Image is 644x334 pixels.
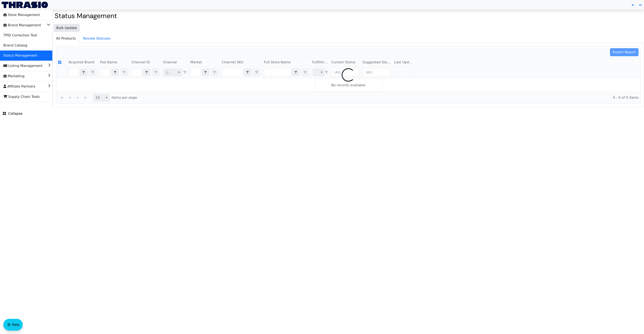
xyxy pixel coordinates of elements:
[3,22,41,29] span: Brand Management
[54,24,80,32] button: Bulk Update
[3,42,27,49] span: Brand Catalog
[3,73,25,80] span: Marketing
[3,63,42,69] span: Listing Management
[12,322,19,327] span: Help
[3,93,40,100] span: Supply Chain Tools
[56,25,77,31] span: Bulk Update
[3,52,37,59] span: Status Management
[53,34,79,43] span: All Products
[2,2,48,8] img: Thrasio Logo
[3,319,23,331] button: Help floatingactionbutton
[3,111,22,116] span: Collapse
[3,12,40,18] span: Store Management
[80,34,114,43] span: Review Statuses
[3,83,35,90] span: Affiliate Partners
[3,32,37,39] span: TPID Correction Tool
[55,12,642,20] h2: Status Management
